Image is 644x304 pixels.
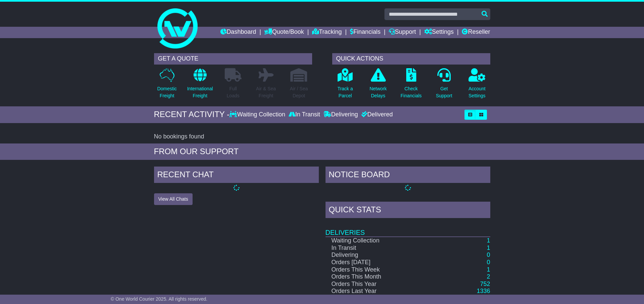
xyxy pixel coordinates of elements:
button: View All Chats [154,193,193,205]
div: FROM OUR SUPPORT [154,147,490,157]
p: Domestic Freight [157,85,176,99]
p: Full Loads [225,85,241,99]
a: Financials [350,27,380,38]
p: Check Financials [401,85,422,99]
p: Get Support [436,85,452,99]
td: Delivering [326,251,422,259]
a: 752 [480,281,490,287]
div: Waiting Collection [229,111,287,118]
div: NOTICE BOARD [326,167,490,185]
div: Quick Stats [326,202,490,220]
a: Tracking [312,27,342,38]
td: Orders [DATE] [326,259,422,266]
a: Dashboard [220,27,256,38]
div: No bookings found [154,133,490,140]
td: Orders This Week [326,266,422,274]
a: Reseller [462,27,490,38]
td: Orders This Year [326,281,422,288]
div: RECENT CHAT [154,167,319,185]
a: 1 [487,244,490,251]
td: Waiting Collection [326,237,422,244]
a: 0 [487,259,490,266]
a: CheckFinancials [400,68,422,103]
a: Support [389,27,416,38]
a: NetworkDelays [369,68,387,103]
a: Settings [424,27,454,38]
div: Delivered [360,111,393,118]
td: Deliveries [326,220,490,237]
a: DomesticFreight [157,68,177,103]
p: Air & Sea Freight [256,85,276,99]
p: International Freight [187,85,213,99]
div: QUICK ACTIONS [332,53,490,65]
span: © One World Courier 2025. All rights reserved. [111,296,208,302]
a: AccountSettings [468,68,486,103]
div: GET A QUOTE [154,53,312,65]
a: 2 [487,273,490,280]
a: 0 [487,251,490,258]
p: Account Settings [469,85,486,99]
a: Track aParcel [337,68,353,103]
a: InternationalFreight [187,68,213,103]
a: GetSupport [435,68,452,103]
td: Orders This Month [326,273,422,281]
a: 1 [487,237,490,244]
a: Quote/Book [264,27,304,38]
td: In Transit [326,244,422,252]
p: Track a Parcel [338,85,353,99]
div: RECENT ACTIVITY - [154,110,230,119]
a: 1 [487,266,490,273]
div: In Transit [287,111,322,118]
p: Air / Sea Depot [290,85,308,99]
p: Network Delays [369,85,386,99]
td: Orders Last Year [326,288,422,295]
a: 1336 [477,288,490,294]
div: Delivering [322,111,360,118]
